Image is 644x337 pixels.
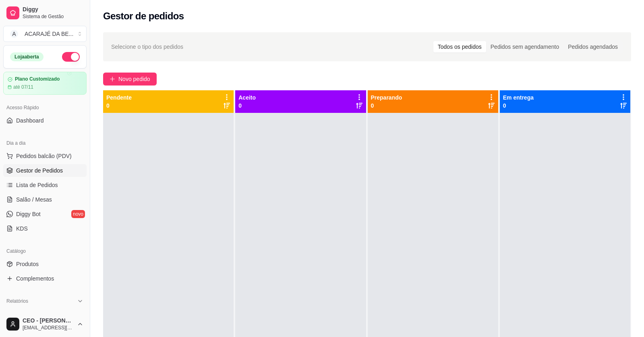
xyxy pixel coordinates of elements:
[433,41,486,52] div: Todos os pedidos
[3,137,87,150] div: Dia a dia
[13,84,33,90] article: até 07/11
[16,181,58,189] span: Lista de Pedidos
[106,94,132,102] p: Pendente
[16,196,52,204] span: Salão / Mesas
[23,325,74,331] span: [EMAIL_ADDRESS][DOMAIN_NAME]
[23,13,83,20] span: Sistema de Gestão
[238,94,256,102] p: Aceito
[563,41,622,52] div: Pedidos agendados
[16,166,63,175] span: Gestor de Pedidos
[3,150,87,162] button: Pedidos balcão (PDV)
[3,114,87,127] a: Dashboard
[110,76,115,82] span: plus
[16,310,69,318] span: Relatórios de vendas
[486,41,563,52] div: Pedidos sem agendamento
[3,308,87,320] a: Relatórios de vendas
[503,94,534,102] p: Em entrega
[118,75,150,83] span: Novo pedido
[16,275,54,283] span: Complementos
[16,225,28,233] span: KDS
[10,52,43,61] div: Loja aberta
[3,222,87,235] a: KDS
[3,164,87,177] a: Gestor de Pedidos
[23,317,74,325] span: CEO - [PERSON_NAME]
[25,30,73,38] div: ACARAJÉ DA BE ...
[15,76,60,82] article: Plano Customizado
[6,298,28,304] span: Relatórios
[3,314,87,334] button: CEO - [PERSON_NAME][EMAIL_ADDRESS][DOMAIN_NAME]
[16,152,72,160] span: Pedidos balcão (PDV)
[3,245,87,258] div: Catálogo
[503,102,534,110] p: 0
[3,72,87,95] a: Plano Customizadoaté 07/11
[3,101,87,114] div: Acesso Rápido
[371,102,402,110] p: 0
[103,10,184,23] h2: Gestor de pedidos
[3,193,87,206] a: Salão / Mesas
[10,30,18,38] span: A
[16,260,39,268] span: Produtos
[238,102,256,110] p: 0
[16,210,41,218] span: Diggy Bot
[16,116,44,125] span: Dashboard
[3,208,87,221] a: Diggy Botnovo
[371,94,402,102] p: Preparando
[3,3,87,23] a: DiggySistema de Gestão
[103,73,157,85] button: Novo pedido
[3,272,87,285] a: Complementos
[23,6,83,13] span: Diggy
[62,52,80,62] button: Alterar Status
[106,102,132,110] p: 0
[3,179,87,191] a: Lista de Pedidos
[3,258,87,270] a: Produtos
[111,42,183,51] span: Selecione o tipo dos pedidos
[3,26,87,42] button: Select a team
